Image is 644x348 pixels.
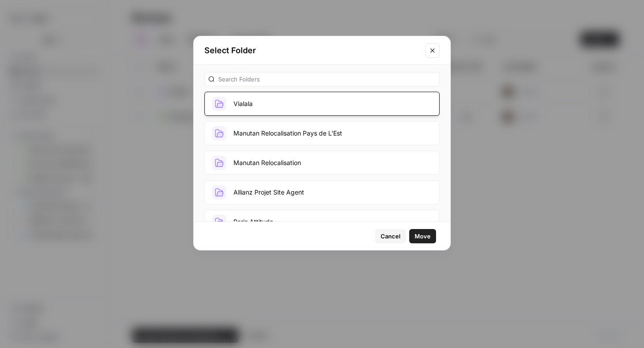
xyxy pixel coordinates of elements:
button: Paris Attitude [204,210,440,234]
span: Cancel [381,232,400,241]
h2: Select Folder [204,44,420,57]
input: Search Folders [218,75,436,84]
button: Manutan Relocalisation [204,151,440,175]
button: Allianz Projet Site Agent [204,180,440,204]
button: Close modal [425,43,440,58]
span: Move [415,232,431,241]
button: Cancel [375,229,406,243]
button: Move [409,229,436,243]
button: Manutan Relocalisation Pays de L'Est [204,121,440,145]
button: Vialala [204,92,440,116]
